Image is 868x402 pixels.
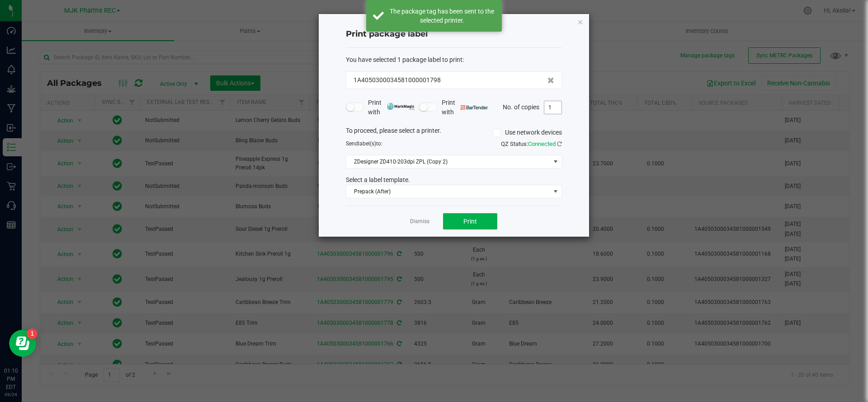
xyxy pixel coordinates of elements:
[443,213,497,229] button: Print
[346,55,562,65] div: :
[346,28,562,40] h4: Print package label
[358,140,376,147] span: label(s)
[339,126,569,140] div: To proceed, please select a printer.
[493,128,562,137] label: Use network devices
[528,140,556,147] span: Connected
[368,98,415,117] span: Print with
[27,328,38,339] iframe: Resource center unread badge
[346,56,462,63] span: You have selected 1 package label to print
[461,105,488,110] img: bartender.png
[389,7,495,25] div: The package tag has been sent to the selected printer.
[346,140,382,147] span: Send to:
[346,155,550,168] span: ZDesigner ZD410-203dpi ZPL (Copy 2)
[503,103,539,110] span: No. of copies
[354,75,441,85] span: 1A4050300034581000001798
[387,103,415,110] img: mark_magic_cybra.png
[501,140,562,147] span: QZ Status:
[442,98,488,117] span: Print with
[463,218,477,225] span: Print
[339,175,569,185] div: Select a label template.
[9,330,36,357] iframe: Resource center
[410,218,429,225] a: Dismiss
[346,185,550,198] span: Prepack (After)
